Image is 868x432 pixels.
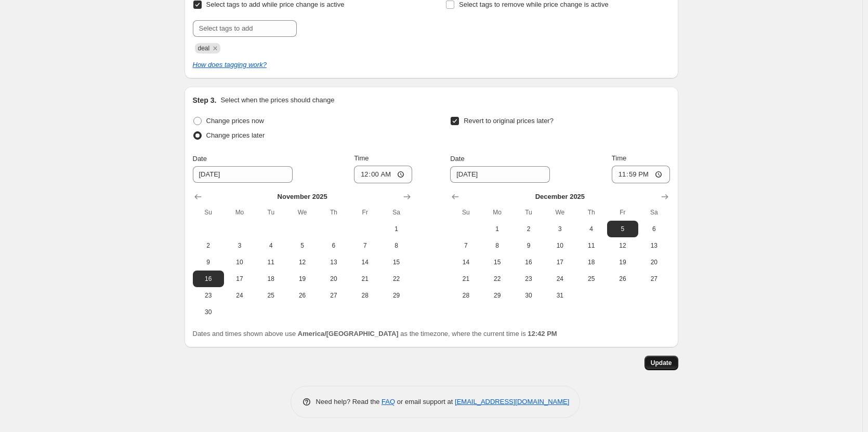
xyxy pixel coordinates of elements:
span: Select tags to remove while price change is active [459,1,609,8]
span: 9 [517,241,540,250]
span: 24 [228,291,251,300]
button: Show previous month, October 2025 [191,190,205,204]
button: Sunday December 7 2025 [450,237,481,254]
button: Thursday November 20 2025 [318,271,349,287]
span: 22 [486,275,509,283]
button: Friday November 21 2025 [349,271,380,287]
button: Wednesday December 10 2025 [544,237,575,254]
span: Mo [486,208,509,217]
span: Fr [353,208,376,217]
span: 29 [385,291,407,300]
span: Need help? Read the [316,398,382,406]
span: 12 [291,258,313,266]
th: Sunday [450,204,481,221]
button: Monday November 24 2025 [224,287,255,304]
button: Saturday November 15 2025 [380,254,412,271]
span: Time [354,154,369,162]
button: Tuesday December 16 2025 [513,254,544,271]
button: Remove deal [211,44,220,53]
button: Saturday December 20 2025 [638,254,669,271]
button: Thursday November 27 2025 [318,287,349,304]
button: Wednesday December 24 2025 [544,271,575,287]
button: Wednesday November 12 2025 [286,254,318,271]
button: Thursday December 25 2025 [575,271,607,287]
button: Monday December 15 2025 [482,254,513,271]
button: Sunday December 21 2025 [450,271,481,287]
button: Saturday December 27 2025 [638,271,669,287]
span: deal [198,45,210,52]
span: 18 [580,258,602,266]
span: 16 [517,258,540,266]
span: Change prices later [206,131,265,139]
button: Update [645,356,678,370]
span: 3 [548,225,571,233]
th: Friday [607,204,638,221]
span: 25 [259,291,282,300]
span: 30 [197,308,220,316]
span: 1 [486,225,509,233]
span: 19 [291,275,313,283]
span: 22 [385,275,407,283]
span: 11 [259,258,282,266]
button: Saturday November 1 2025 [380,221,412,237]
button: Tuesday December 9 2025 [513,237,544,254]
span: 1 [385,225,407,233]
a: [EMAIL_ADDRESS][DOMAIN_NAME] [455,398,569,406]
span: 21 [353,275,376,283]
i: How does tagging work? [193,61,267,69]
span: Su [454,208,477,217]
th: Monday [224,204,255,221]
span: 8 [385,241,407,250]
button: Thursday December 4 2025 [575,221,607,237]
span: 21 [454,275,477,283]
button: Saturday November 29 2025 [380,287,412,304]
span: 9 [197,258,220,266]
button: Tuesday November 25 2025 [255,287,286,304]
span: 4 [580,225,602,233]
button: Sunday December 14 2025 [450,254,481,271]
button: Tuesday December 30 2025 [513,287,544,304]
button: Show previous month, November 2025 [448,190,463,204]
span: 18 [259,275,282,283]
span: We [548,208,571,217]
span: 29 [486,291,509,300]
span: 16 [197,275,220,283]
span: Change prices now [206,117,264,125]
span: 13 [322,258,345,266]
span: 10 [228,258,251,266]
span: 7 [353,241,376,250]
span: 6 [322,241,345,250]
span: 20 [322,275,345,283]
input: 10/6/2025 [193,166,293,183]
span: 15 [385,258,407,266]
button: Wednesday December 3 2025 [544,221,575,237]
button: Monday December 29 2025 [482,287,513,304]
button: Wednesday November 19 2025 [286,271,318,287]
button: Sunday December 28 2025 [450,287,481,304]
span: Time [612,154,626,162]
th: Wednesday [544,204,575,221]
th: Friday [349,204,380,221]
button: Wednesday December 31 2025 [544,287,575,304]
button: Sunday November 23 2025 [193,287,224,304]
span: 17 [228,275,251,283]
span: 14 [353,258,376,266]
span: Date [193,155,207,163]
th: Wednesday [286,204,318,221]
button: Friday November 28 2025 [349,287,380,304]
th: Saturday [380,204,412,221]
b: 12:42 PM [528,330,557,337]
span: 7 [454,241,477,250]
th: Monday [482,204,513,221]
span: 5 [611,225,634,233]
input: 12:00 [612,166,670,183]
span: 3 [228,241,251,250]
span: 23 [197,291,220,300]
th: Sunday [193,204,224,221]
th: Thursday [318,204,349,221]
button: Saturday November 8 2025 [380,237,412,254]
button: Saturday November 22 2025 [380,271,412,287]
span: 2 [517,225,540,233]
span: 10 [548,241,571,250]
button: Tuesday November 18 2025 [255,271,286,287]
